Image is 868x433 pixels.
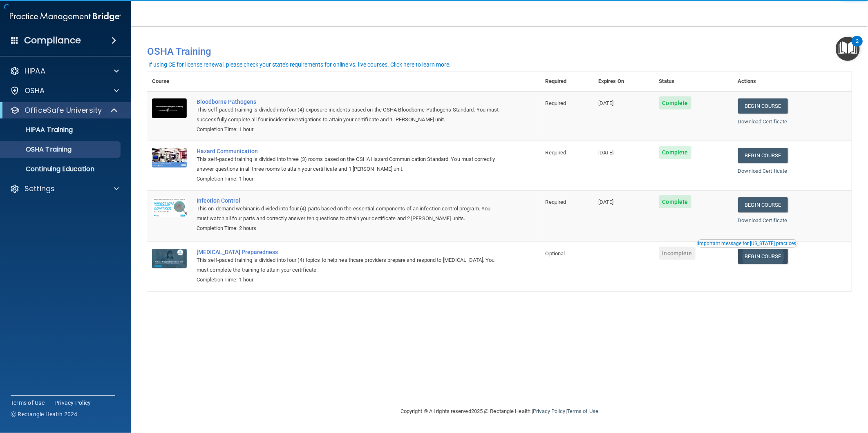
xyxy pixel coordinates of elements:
[25,86,45,96] p: OSHA
[197,125,500,134] div: Completion Time: 1 hour
[836,37,860,61] button: Open Resource Center, 2 new notifications
[10,66,119,76] a: HIPAA
[733,71,852,92] th: Actions
[10,9,121,25] img: PMB logo
[10,86,119,96] a: OSHA
[697,239,798,248] button: Read this if you are a dental practitioner in the state of CA
[197,197,500,204] a: Infection Control
[197,204,500,223] div: This on-demand webinar is divided into four (4) parts based on the essential components of an inf...
[738,197,788,212] a: Begin Course
[598,100,614,106] span: [DATE]
[11,410,78,418] span: Ⓒ Rectangle Health 2024
[546,199,566,205] span: Required
[197,249,500,255] a: [MEDICAL_DATA] Preparedness
[659,96,691,109] span: Complete
[856,41,859,52] div: 2
[147,46,852,57] h4: OSHA Training
[598,150,614,156] span: [DATE]
[148,62,451,67] div: If using CE for license renewal, please check your state's requirements for online vs. live cours...
[54,399,91,407] a: Privacy Policy
[546,150,566,156] span: Required
[593,71,654,92] th: Expires On
[25,105,102,115] p: OfficeSafe University
[197,174,500,184] div: Completion Time: 1 hour
[197,98,500,105] a: Bloodborne Pathogens
[738,249,788,264] a: Begin Course
[738,168,787,174] a: Download Certificate
[541,71,593,92] th: Required
[5,165,117,173] p: Continuing Education
[197,275,500,285] div: Completion Time: 1 hour
[598,199,614,205] span: [DATE]
[25,66,45,76] p: HIPAA
[197,154,500,174] div: This self-paced training is divided into three (3) rooms based on the OSHA Hazard Communication S...
[533,408,565,414] a: Privacy Policy
[11,399,45,407] a: Terms of Use
[738,98,788,114] a: Begin Course
[24,35,81,46] h4: Compliance
[5,126,73,134] p: HIPAA Training
[738,217,787,223] a: Download Certificate
[546,250,565,257] span: Optional
[567,408,598,414] a: Terms of Use
[738,118,787,125] a: Download Certificate
[197,105,500,125] div: This self-paced training is divided into four (4) exposure incidents based on the OSHA Bloodborne...
[5,145,72,154] p: OSHA Training
[698,241,796,246] div: Important message for [US_STATE] practices
[350,398,649,424] div: Copyright © All rights reserved 2025 @ Rectangle Health | |
[147,71,192,92] th: Course
[10,105,119,115] a: OfficeSafe University
[738,148,788,163] a: Begin Course
[197,255,500,275] div: This self-paced training is divided into four (4) topics to help healthcare providers prepare and...
[10,184,119,194] a: Settings
[659,195,691,208] span: Complete
[147,60,452,69] button: If using CE for license renewal, please check your state's requirements for online vs. live cours...
[197,148,500,154] a: Hazard Communication
[546,100,566,106] span: Required
[659,247,696,260] span: Incomplete
[197,223,500,233] div: Completion Time: 2 hours
[25,184,55,194] p: Settings
[659,146,691,159] span: Complete
[654,71,733,92] th: Status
